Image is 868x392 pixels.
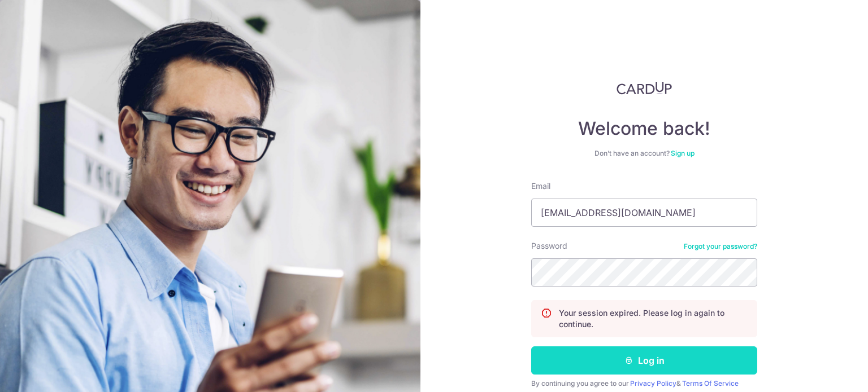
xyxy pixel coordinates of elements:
[671,149,695,157] a: Sign up
[531,149,757,158] div: Don’t have an account?
[531,240,567,252] label: Password
[531,346,757,375] button: Log in
[684,242,757,251] a: Forgot your password?
[531,180,550,192] label: Email
[531,379,757,388] div: By continuing you agree to our &
[531,199,757,227] input: Enter your Email
[559,307,748,330] p: Your session expired. Please log in again to continue.
[531,117,757,140] h4: Welcome back!
[617,81,672,95] img: CardUp Logo
[630,379,676,387] a: Privacy Policy
[682,379,739,387] a: Terms Of Service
